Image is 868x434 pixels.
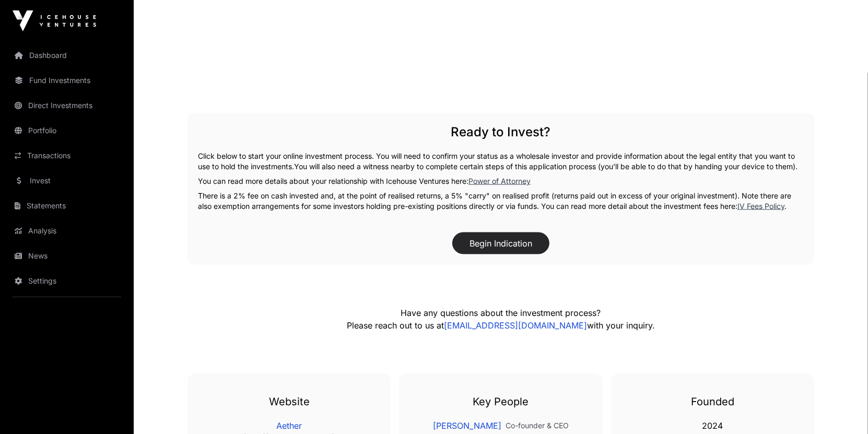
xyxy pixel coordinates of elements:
p: 2024 [632,419,793,432]
h2: Ready to Invest? [198,124,804,140]
h3: Founded [632,394,793,409]
a: Settings [8,269,125,292]
button: Begin Indication [452,232,549,254]
a: Power of Attorney [468,177,531,185]
a: IV Fees Policy [737,202,784,210]
p: Co-founder & CEO [506,420,569,431]
p: Click below to start your online investment process. You will need to confirm your status as a wh... [198,151,804,172]
a: Dashboard [8,44,125,67]
a: Portfolio [8,119,125,142]
img: Icehouse Ventures Logo [13,10,96,31]
p: Have any questions about the investment process? Please reach out to us at with your inquiry. [266,307,736,332]
a: Invest [8,169,125,192]
a: Statements [8,194,125,217]
a: News [8,244,125,267]
h3: Website [208,394,370,409]
p: There is a 2% fee on cash invested and, at the point of realised returns, a 5% "carry" on realise... [198,191,804,212]
a: [PERSON_NAME] [433,419,501,432]
a: Analysis [8,219,125,242]
a: Aether [208,419,370,432]
a: Transactions [8,144,125,167]
p: You can read more details about your relationship with Icehouse Ventures here: [198,176,804,186]
h3: Key People [420,394,581,409]
a: [EMAIL_ADDRESS][DOMAIN_NAME] [444,320,587,331]
a: Fund Investments [8,69,125,92]
a: Direct Investments [8,94,125,117]
span: You will also need a witness nearby to complete certain steps of this application process (you'll... [294,162,797,171]
iframe: Chat Widget [816,384,868,434]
